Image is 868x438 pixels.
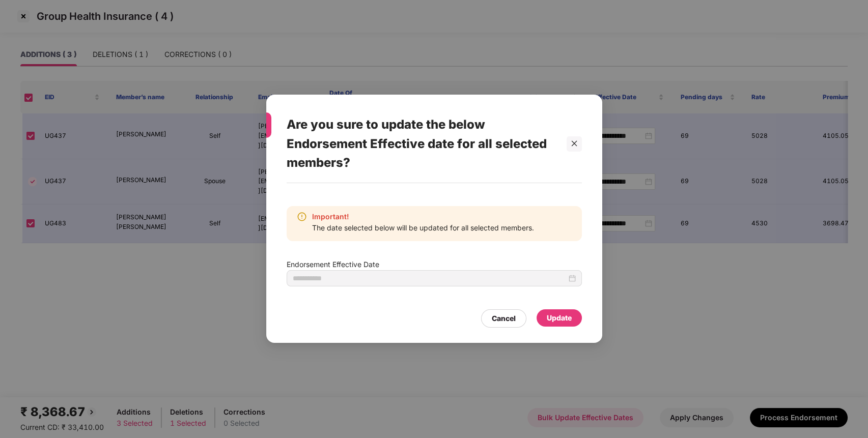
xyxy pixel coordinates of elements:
p: The date selected below will be updated for all selected members. [297,223,577,234]
div: Are you sure to update the below Endorsement Effective date for all selected members? [287,105,557,183]
span: close [570,140,577,148]
div: Cancel [492,313,516,325]
span: Endorsement Effective Date [287,259,582,271]
span: Important! [307,212,349,223]
img: svg+xml;base64,PHN2ZyBpZD0iV2FybmluZ18tXzIweDIwIiBkYXRhLW5hbWU9Ildhcm5pbmcgLSAyMHgyMCIgeG1sbnM9Im... [297,212,307,222]
div: Update [547,313,572,324]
